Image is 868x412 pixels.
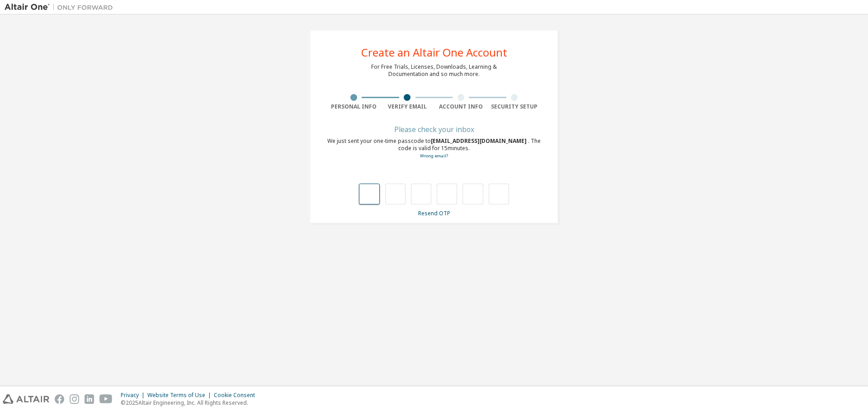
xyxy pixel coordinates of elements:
[420,153,448,159] a: Go back to the registration form
[327,127,541,132] div: Please check your inbox
[371,63,497,78] div: For Free Trials, Licenses, Downloads, Learning & Documentation and so much more.
[434,103,488,110] div: Account Info
[5,3,118,12] img: Altair One
[361,47,507,58] div: Create an Altair One Account
[327,137,541,160] div: We just sent your one-time passcode to . The code is valid for 15 minutes.
[431,137,528,145] span: [EMAIL_ADDRESS][DOMAIN_NAME]
[3,394,49,404] img: altair_logo.svg
[327,103,381,110] div: Personal Info
[121,399,260,407] p: © 2025 Altair Engineering, Inc. All Rights Reserved.
[85,394,94,404] img: linkedin.svg
[214,392,260,399] div: Cookie Consent
[55,394,64,404] img: facebook.svg
[99,394,113,404] img: youtube.svg
[381,103,434,110] div: Verify Email
[488,103,542,110] div: Security Setup
[70,394,79,404] img: instagram.svg
[418,209,450,217] a: Resend OTP
[121,392,147,399] div: Privacy
[147,392,214,399] div: Website Terms of Use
